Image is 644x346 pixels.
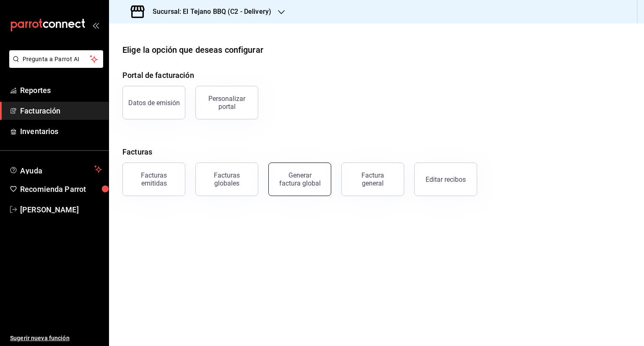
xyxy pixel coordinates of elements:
button: Datos de emisión [122,86,185,119]
button: Pregunta a Parrot AI [9,50,103,68]
button: Generar factura global [268,163,331,196]
div: Facturas globales [201,171,253,187]
h4: Portal de facturación [122,70,631,81]
button: Factura general [341,163,404,196]
button: open_drawer_menu [92,22,99,28]
span: Recomienda Parrot [20,183,102,195]
span: Ayuda [20,164,91,174]
div: Factura general [352,171,394,187]
div: Personalizar portal [201,95,253,111]
span: [PERSON_NAME] [20,204,102,215]
span: Facturación [20,105,102,116]
div: Datos de emisión [128,99,180,107]
button: Facturas globales [195,163,258,196]
div: Elige la opción que deseas configurar [122,44,263,56]
a: Pregunta a Parrot AI [6,61,103,70]
button: Editar recibos [414,163,477,196]
button: Personalizar portal [195,86,258,119]
h3: Sucursal: El Tejano BBQ (C2 - Delivery) [146,7,271,17]
span: Sugerir nueva función [10,334,102,343]
div: Editar recibos [426,176,466,183]
div: Facturas emitidas [128,171,180,187]
div: Generar factura global [279,171,321,187]
button: Facturas emitidas [122,163,185,196]
span: Pregunta a Parrot AI [23,55,90,64]
span: Inventarios [20,126,102,137]
h4: Facturas [122,146,631,158]
span: Reportes [20,85,102,96]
